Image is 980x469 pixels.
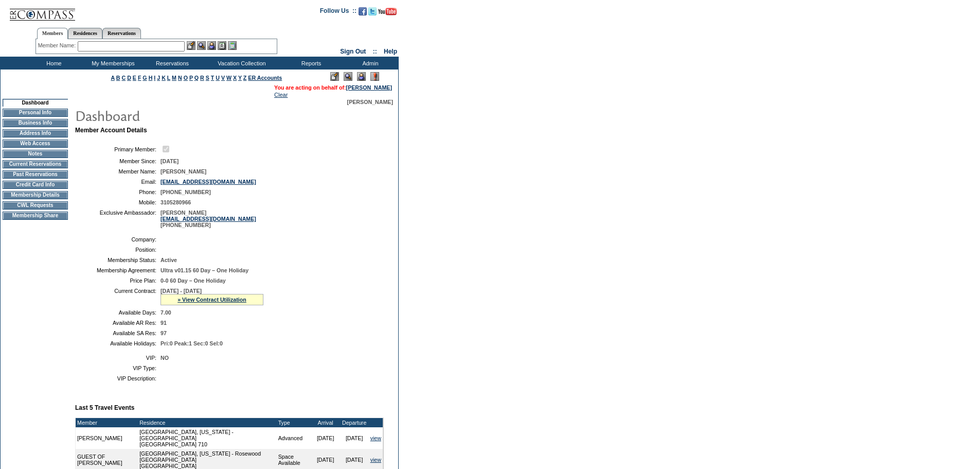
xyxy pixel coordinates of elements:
a: O [184,75,188,81]
img: b_calculator.gif [228,41,237,50]
a: [EMAIL_ADDRESS][DOMAIN_NAME] [161,216,256,222]
a: J [157,75,160,81]
td: Departure [340,418,369,427]
td: Type [277,418,311,427]
td: [GEOGRAPHIC_DATA], [US_STATE] - [GEOGRAPHIC_DATA] [GEOGRAPHIC_DATA] 710 [138,427,277,449]
a: L [167,75,170,81]
td: [DATE] [311,427,340,449]
td: Member Name: [79,168,156,175]
img: Reservations [218,41,226,50]
img: Edit Mode [330,72,339,81]
a: view [370,435,381,441]
td: Business Info [3,119,68,127]
td: Available AR Res: [79,320,156,326]
td: Member Since: [79,158,156,164]
a: T [211,75,215,81]
span: 3105280966 [161,199,191,205]
td: Arrival [311,418,340,427]
span: [PERSON_NAME] [347,99,393,105]
img: View Mode [344,72,352,81]
span: [PERSON_NAME] [161,168,206,175]
b: Last 5 Travel Events [75,404,134,411]
span: :: [373,48,377,55]
a: V [221,75,225,81]
td: Notes [3,150,68,158]
a: M [172,75,176,81]
td: VIP Type: [79,365,156,371]
td: Membership Agreement: [79,267,156,273]
a: A [111,75,115,81]
td: Credit Card Info [3,181,68,189]
img: Impersonate [357,72,366,81]
a: [EMAIL_ADDRESS][DOMAIN_NAME] [161,179,256,185]
a: F [138,75,141,81]
td: Mobile: [79,199,156,205]
a: Become our fan on Facebook [359,10,367,16]
td: Member [76,418,138,427]
a: U [216,75,220,81]
a: Help [384,48,397,55]
img: pgTtlDashboard.gif [75,105,280,126]
span: 97 [161,330,167,336]
span: You are acting on behalf of: [274,84,392,91]
a: Follow us on Twitter [368,10,377,16]
td: Residence [138,418,277,427]
td: [PERSON_NAME] [76,427,138,449]
td: Vacation Collection [201,57,280,70]
td: Company: [79,236,156,242]
span: NO [161,355,169,361]
td: Exclusive Ambassador: [79,210,156,228]
td: Home [23,57,82,70]
a: I [154,75,155,81]
span: 7.00 [161,309,171,316]
td: Position: [79,247,156,253]
img: Subscribe to our YouTube Channel [378,8,397,15]
td: [DATE] [340,427,369,449]
img: Follow us on Twitter [368,7,377,15]
span: [DATE] - [DATE] [161,288,202,294]
a: Sign Out [340,48,366,55]
span: [PERSON_NAME] [PHONE_NUMBER] [161,210,256,228]
a: » View Contract Utilization [177,297,246,303]
img: Log Concern/Member Elevation [370,72,379,81]
a: Y [238,75,242,81]
a: Clear [274,92,288,98]
img: Impersonate [207,41,216,50]
td: CWL Requests [3,201,68,210]
td: Dashboard [3,99,68,107]
td: Address Info [3,129,68,137]
img: View [197,41,206,50]
span: 91 [161,320,167,326]
td: Personal Info [3,109,68,117]
td: Advanced [277,427,311,449]
td: Current Reservations [3,160,68,168]
td: Membership Share [3,212,68,220]
span: [DATE] [161,158,179,164]
a: W [226,75,231,81]
b: Member Account Details [75,127,147,134]
a: Subscribe to our YouTube Channel [378,10,397,16]
a: C [121,75,126,81]
td: Membership Status: [79,257,156,263]
a: S [206,75,209,81]
td: Current Contract: [79,288,156,305]
a: N [178,75,182,81]
a: X [233,75,237,81]
td: Available SA Res: [79,330,156,336]
td: VIP Description: [79,375,156,381]
td: Email: [79,179,156,185]
td: Membership Details [3,191,68,199]
a: [PERSON_NAME] [346,84,392,91]
a: Q [194,75,199,81]
img: b_edit.gif [187,41,195,50]
a: P [189,75,193,81]
span: Active [161,257,177,263]
td: Primary Member: [79,144,156,154]
a: E [133,75,136,81]
span: Pri:0 Peak:1 Sec:0 Sel:0 [161,340,223,346]
a: view [370,457,381,463]
a: K [162,75,166,81]
a: ER Accounts [248,75,282,81]
td: VIP: [79,355,156,361]
td: Available Days: [79,309,156,316]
